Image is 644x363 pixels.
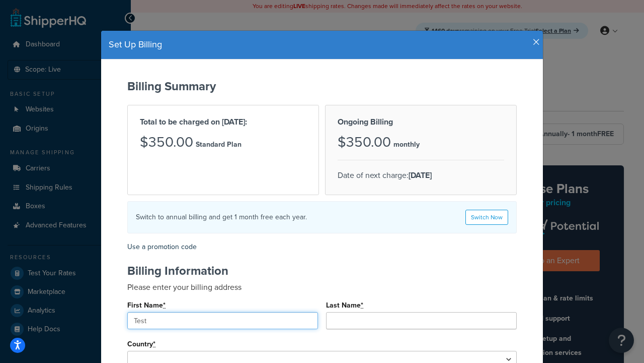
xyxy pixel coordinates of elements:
strong: [DATE] [409,169,432,181]
label: Country [127,340,156,348]
label: First Name [127,301,166,310]
h2: Ongoing Billing [338,117,504,127]
label: Last Name [326,301,364,310]
h3: $350.00 [140,135,193,150]
abbr: required [163,300,166,311]
h2: Billing Summary [127,80,517,93]
p: Please enter your billing address [127,281,517,293]
a: Use a promotion code [127,241,197,252]
h4: Set Up Billing [109,38,535,51]
a: Switch Now [465,210,508,225]
abbr: required [153,339,155,349]
h2: Total to be charged on [DATE]: [140,117,306,127]
h3: $350.00 [338,135,391,150]
h2: Billing Information [127,264,517,277]
abbr: required [361,300,363,311]
p: Standard Plan [196,138,242,152]
p: monthly [393,138,420,152]
h4: Switch to annual billing and get 1 month free each year. [136,212,307,222]
p: Date of next charge: [338,168,504,183]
